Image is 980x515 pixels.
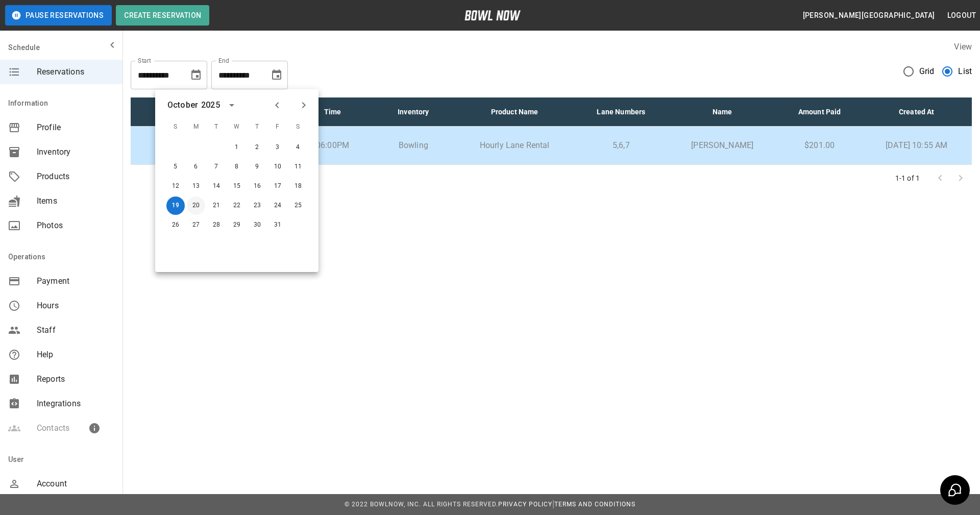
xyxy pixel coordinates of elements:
span: Reservations [37,66,114,78]
button: Oct 17, 2025 [268,177,287,195]
p: [DATE] 10:55 AM [869,139,964,152]
p: [PERSON_NAME] [675,139,770,152]
a: Terms and Conditions [554,501,635,508]
button: Oct 12, 2025 [166,177,185,195]
button: Oct 15, 2025 [228,177,246,195]
span: Account [37,478,114,490]
div: 2025 [201,99,220,111]
button: Oct 21, 2025 [207,197,226,215]
span: T [248,117,266,137]
span: Integrations [37,398,114,410]
span: Photos [37,219,114,232]
button: Create Reservation [116,5,209,26]
button: Oct 28, 2025 [207,216,226,234]
button: Oct 9, 2025 [248,158,266,176]
button: Oct 30, 2025 [248,216,266,234]
button: Choose date, selected date is Sep 19, 2025 [186,65,206,85]
button: Oct 20, 2025 [187,197,205,215]
button: Oct 26, 2025 [166,216,185,234]
span: Profile [37,121,114,134]
span: List [958,65,972,78]
button: Oct 2, 2025 [248,138,266,157]
div: October [167,99,198,111]
button: Oct 19, 2025 [166,197,185,215]
button: Oct 18, 2025 [289,177,307,195]
span: Grid [919,65,935,78]
span: Inventory [37,146,114,158]
a: Privacy Policy [498,501,552,508]
span: Products [37,170,114,183]
button: Choose date, selected date is Oct 19, 2025 [266,65,287,85]
button: Oct 13, 2025 [187,177,205,195]
button: Oct 8, 2025 [228,158,246,176]
p: 06:00PM [300,139,364,152]
span: F [268,117,287,137]
button: Oct 31, 2025 [268,216,287,234]
span: S [166,117,185,137]
button: Oct 25, 2025 [289,197,307,215]
button: Previous month [268,96,286,114]
span: Staff [37,324,114,336]
span: S [289,117,307,137]
button: Oct 7, 2025 [207,158,226,176]
button: Oct 23, 2025 [248,197,266,215]
img: logo [464,10,521,20]
p: $201.00 [786,139,853,152]
span: Payment [37,275,114,287]
label: View [954,42,972,52]
button: Oct 11, 2025 [289,158,307,176]
button: calendar view is open, switch to year view [223,96,240,114]
button: Oct 22, 2025 [228,197,246,215]
th: Time [292,97,373,127]
th: Amount Paid [778,97,861,127]
button: Oct 29, 2025 [228,216,246,234]
th: Check In [131,97,211,127]
button: Oct 1, 2025 [228,138,246,157]
span: Hours [37,300,114,312]
span: Reports [37,373,114,385]
button: Oct 14, 2025 [207,177,226,195]
span: Help [37,349,114,361]
span: T [207,117,226,137]
span: Items [37,195,114,207]
button: [PERSON_NAME][GEOGRAPHIC_DATA] [799,6,939,25]
p: 1-1 of 1 [895,173,920,183]
button: Pause Reservations [5,5,112,26]
button: Oct 24, 2025 [268,197,287,215]
th: Lane Numbers [575,97,667,127]
button: Oct 4, 2025 [289,138,307,157]
th: Created At [861,97,972,127]
p: Bowling [381,139,446,152]
p: Hourly Lane Rental [462,139,567,152]
button: Oct 27, 2025 [187,216,205,234]
button: Oct 3, 2025 [268,138,287,157]
th: Name [667,97,778,127]
th: Product Name [454,97,575,127]
button: Next month [295,96,312,114]
span: W [228,117,246,137]
p: 5,6,7 [583,139,658,152]
span: M [187,117,205,137]
span: © 2022 BowlNow, Inc. All Rights Reserved. [345,501,498,508]
th: Inventory [373,97,454,127]
button: Logout [943,6,980,25]
button: Oct 16, 2025 [248,177,266,195]
button: Oct 10, 2025 [268,158,287,176]
button: Oct 6, 2025 [187,158,205,176]
button: Oct 5, 2025 [166,158,185,176]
